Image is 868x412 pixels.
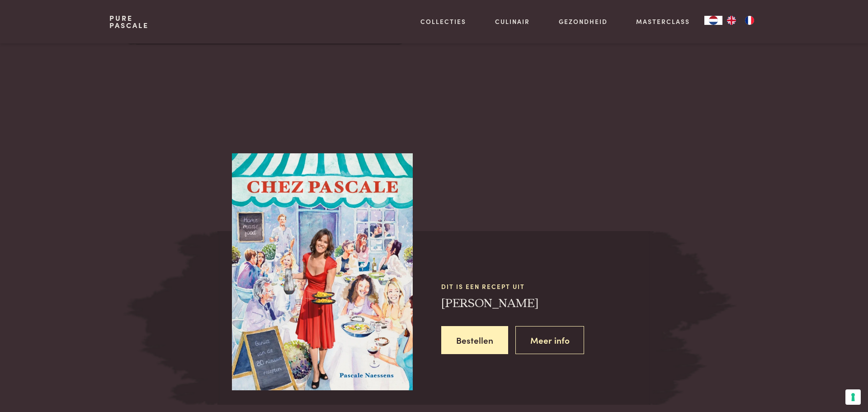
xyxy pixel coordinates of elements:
a: Collecties [420,17,466,26]
a: FR [741,16,759,25]
button: Uw voorkeuren voor toestemming voor trackingtechnologieën [845,389,861,405]
a: Culinair [495,17,530,26]
span: Dit is een recept uit [441,282,651,291]
a: PurePascale [109,14,149,29]
a: EN [722,16,741,25]
a: Gezondheid [559,17,608,26]
aside: Language selected: Nederlands [704,16,759,25]
a: NL [704,16,722,25]
h3: [PERSON_NAME] [441,296,651,312]
ul: Language list [722,16,759,25]
a: Meer info [515,326,585,355]
div: Language [704,16,722,25]
a: Bestellen [441,326,508,355]
a: Masterclass [636,17,690,26]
